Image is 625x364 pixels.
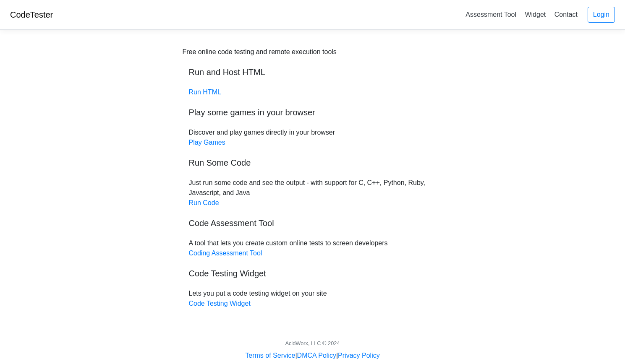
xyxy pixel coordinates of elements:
a: Run HTML [189,88,221,96]
h5: Play some games in your browser [189,107,437,117]
a: Run Code [189,199,219,206]
a: DMCA Policy [297,352,336,359]
div: Free online code testing and remote execution tools [183,47,337,57]
div: | | [245,351,379,361]
a: Play Games [189,139,225,146]
div: Discover and play games directly in your browser Just run some code and see the output - with sup... [183,47,443,309]
a: Widget [521,8,549,21]
h5: Code Testing Widget [189,268,437,278]
div: AcidWorx, LLC © 2024 [285,339,340,347]
a: Privacy Policy [338,352,380,359]
a: Contact [551,8,581,21]
h5: Run Some Code [189,158,437,168]
a: Terms of Service [245,352,295,359]
a: CodeTester [10,10,53,19]
h5: Run and Host HTML [189,67,437,77]
a: Assessment Tool [462,8,520,21]
a: Code Testing Widget [189,300,251,307]
a: Login [588,7,615,23]
h5: Code Assessment Tool [189,218,437,228]
a: Coding Assessment Tool [189,250,262,257]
